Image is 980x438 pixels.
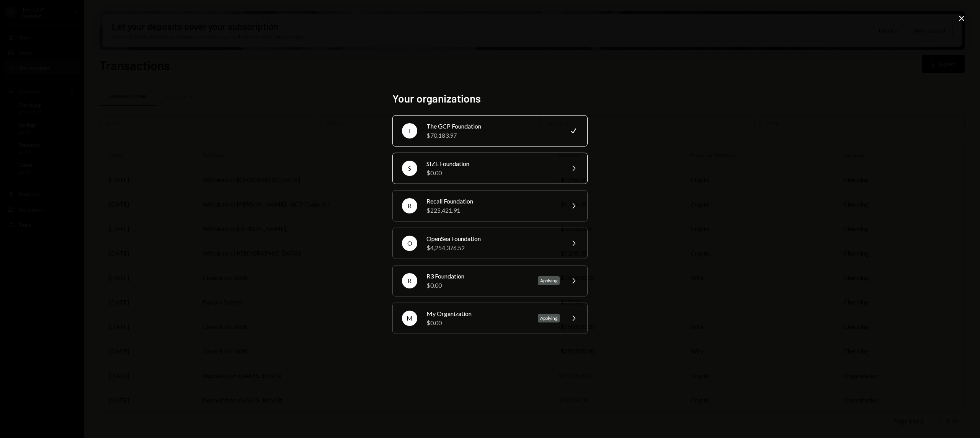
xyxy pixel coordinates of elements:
div: $70,183.97 [426,131,560,140]
h2: Your organizations [392,91,588,106]
div: S [402,161,417,176]
button: RR3 Foundation$0.00Applying [392,265,588,296]
div: Applying [538,314,560,322]
div: SIZE Foundation [426,159,560,168]
div: T [402,123,417,138]
button: MMy Organization$0.00Applying [392,303,588,334]
div: The GCP Foundation [426,122,560,131]
div: R [402,198,417,213]
button: RRecall Foundation$225,421.91 [392,190,588,221]
div: M [402,311,417,326]
button: TThe GCP Foundation$70,183.97 [392,115,588,147]
div: Recall Foundation [426,197,560,206]
div: R3 Foundation [426,272,529,281]
div: $0.00 [426,168,560,177]
button: OOpenSea Foundation$4,254,376.52 [392,228,588,259]
div: OpenSea Foundation [426,234,560,243]
div: R [402,273,417,288]
div: O [402,236,417,251]
div: $0.00 [426,318,529,327]
button: SSIZE Foundation$0.00 [392,153,588,184]
div: My Organization [426,309,529,318]
div: $4,254,376.52 [426,243,560,252]
div: $225,421.91 [426,206,560,215]
div: $0.00 [426,281,529,290]
div: Applying [538,276,560,285]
